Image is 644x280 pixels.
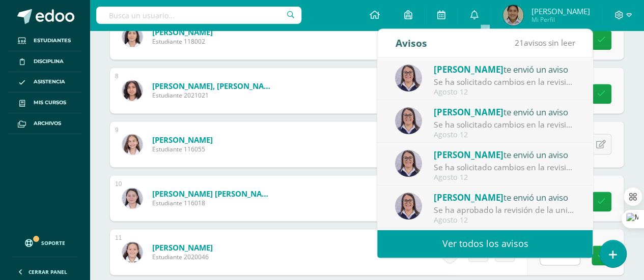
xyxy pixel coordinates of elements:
div: Agosto 12 [434,216,575,225]
span: Disciplina [34,57,64,66]
div: Se ha solicitado cambios en la revisión de la unidad Unidad 3 para el curso Tecnología Sexto Prim... [434,119,575,131]
a: Asistencia [8,72,81,93]
a: [PERSON_NAME] [152,27,213,37]
input: Busca un usuario... [96,7,301,24]
span: [PERSON_NAME] [434,106,503,118]
span: avisos sin leer [514,37,575,48]
img: 3f82e914fd0930cfbafcd5d5ad50682d.png [395,107,422,134]
span: Archivos [34,119,61,128]
div: Agosto 12 [434,88,575,97]
div: te envió un aviso [434,191,575,204]
span: Estudiante 116018 [152,199,274,207]
div: Se ha aprobado la revisión de la unidad Unidad 3 para el curso Tecnología Sexto Primaria 'C': htt... [434,204,575,216]
span: Cerrar panel [29,268,67,275]
div: Agosto 12 [434,173,575,182]
img: 3f82e914fd0930cfbafcd5d5ad50682d.png [395,150,422,177]
a: Ver todos los avisos [377,230,593,258]
span: [PERSON_NAME] [434,64,503,75]
a: Estudiantes [8,30,81,51]
img: 2d33eef638e567e1cbfe834820b83f3a.png [122,134,143,154]
span: Estudiante 2021021 [152,91,274,100]
a: [PERSON_NAME], [PERSON_NAME] [152,81,274,91]
span: Estudiantes [34,37,71,45]
a: Soporte [12,229,77,254]
div: te envió un aviso [434,105,575,118]
div: Agosto 12 [434,131,575,139]
div: Se ha solicitado cambios en la revisión de la unidad Unidad 3 para el curso Tecnología Sexto Prim... [434,76,575,88]
span: Mis cursos [34,99,66,107]
img: 56e1c66c96ea4a18a96a9e83ec61479c.png [503,5,523,25]
a: [PERSON_NAME] [152,135,213,145]
a: Archivos [8,113,81,134]
img: 1e7fc537c7f55d6067b8770b8f7e6359.png [122,242,143,262]
span: Estudiante 2020046 [152,253,213,261]
img: 3f82e914fd0930cfbafcd5d5ad50682d.png [395,65,422,91]
span: [PERSON_NAME] [531,6,590,16]
span: Soporte [41,239,65,246]
img: 37a2484afa2012f3f05c8b06956317e5.png [122,80,143,101]
img: e7ca7c3f99bd4a05462b903aa6bd74d5.png [122,26,143,47]
span: Asistencia [34,78,65,86]
a: Mis cursos [8,92,81,113]
span: Mi Perfil [531,15,590,24]
a: [PERSON_NAME] [PERSON_NAME] [152,189,274,199]
a: Disciplina [8,51,81,72]
div: te envió un aviso [434,63,575,76]
div: te envió un aviso [434,148,575,161]
img: 19a20beaddec98ebcaefdb16bd03d6d3.png [122,188,143,208]
span: [PERSON_NAME] [434,149,503,161]
span: 21 [514,37,523,48]
div: Avisos [395,29,427,57]
span: Estudiante 116055 [152,145,213,153]
img: 3f82e914fd0930cfbafcd5d5ad50682d.png [395,193,422,220]
span: [PERSON_NAME] [434,192,503,203]
div: Se ha solicitado cambios en la revisión de la unidad Unidad 3 para el curso Tecnología Quinto Pri... [434,162,575,173]
span: Estudiante 118002 [152,37,213,46]
a: [PERSON_NAME] [152,242,213,253]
